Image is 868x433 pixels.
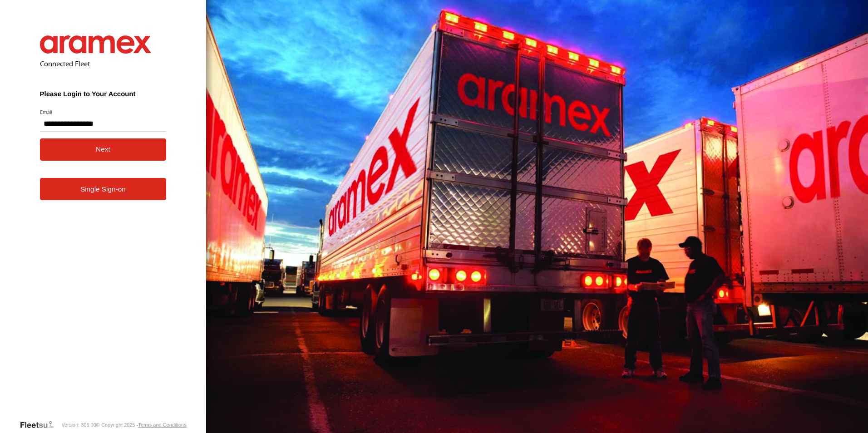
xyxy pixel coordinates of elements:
[40,108,167,115] label: Email
[40,178,167,200] a: Single Sign-on
[61,422,96,428] div: Version: 306.00
[40,90,167,98] h3: Please Login to Your Account
[40,35,152,54] img: Aramex
[20,420,61,429] a: Visit our Website
[96,422,187,428] div: © Copyright 2025 -
[138,422,186,428] a: Terms and Conditions
[40,59,167,68] h2: Connected Fleet
[40,138,167,161] button: Next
